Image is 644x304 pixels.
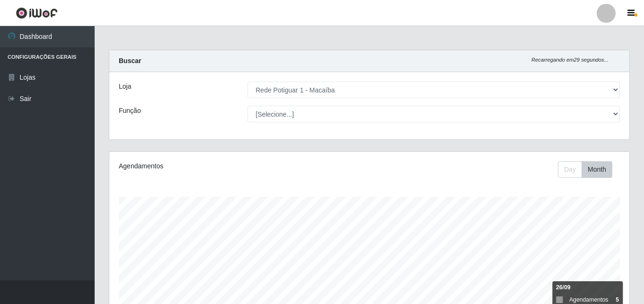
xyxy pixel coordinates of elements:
[558,161,582,178] button: Day
[531,57,609,63] i: Recarregando em 29 segundos...
[119,161,319,171] div: Agendamentos
[558,161,612,178] div: First group
[558,161,620,178] div: Toolbar with button groups
[119,106,141,116] label: Função
[119,82,131,92] label: Loja
[582,161,612,178] button: Month
[119,57,141,64] strong: Buscar
[16,7,58,19] img: CoreUI Logo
